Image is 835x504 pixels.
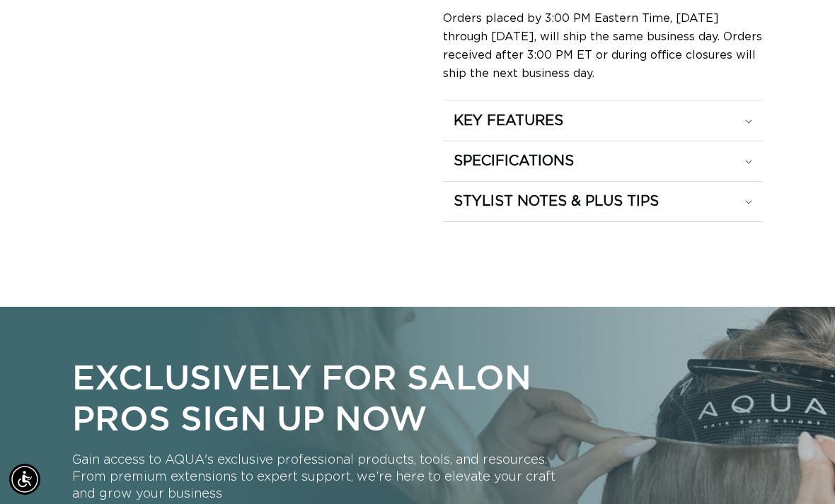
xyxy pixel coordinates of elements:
[72,356,559,438] p: Exclusively for Salon Pros Sign Up Now
[72,452,559,503] p: Gain access to AQUA's exclusive professional products, tools, and resources. From premium extensi...
[454,192,659,211] h2: STYLIST NOTES & PLUS TIPS
[454,112,563,130] h2: KEY FEATURES
[443,182,763,221] summary: STYLIST NOTES & PLUS TIPS
[764,436,835,504] iframe: Chat Widget
[443,141,763,181] summary: SPECIFICATIONS
[454,152,574,170] h2: SPECIFICATIONS
[443,101,763,141] summary: KEY FEATURES
[443,13,762,79] span: Orders placed by 3:00 PM Eastern Time, [DATE] through [DATE], will ship the same business day. Or...
[9,464,40,495] div: Accessibility Menu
